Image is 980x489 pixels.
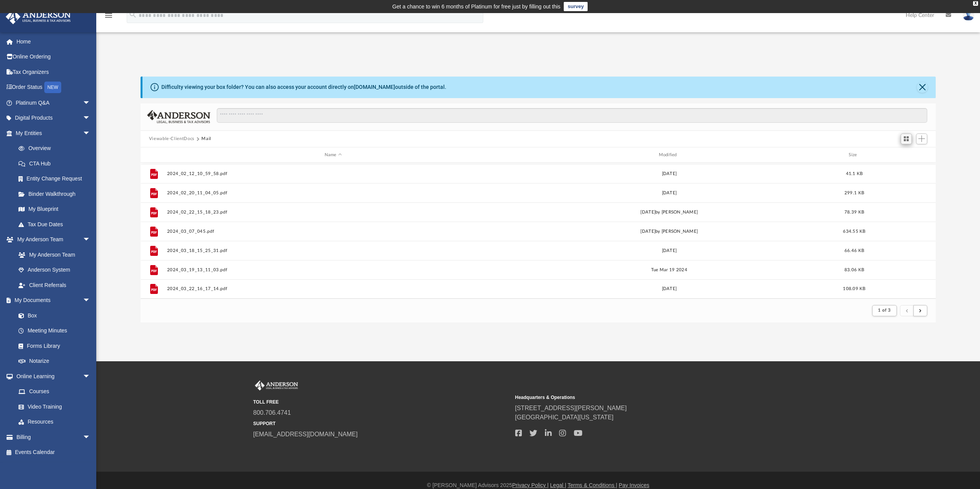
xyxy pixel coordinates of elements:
[11,277,98,293] a: Client Referrals
[5,445,102,460] a: Events Calendar
[843,287,865,291] span: 108.09 KB
[515,394,772,401] small: Headquarters & Operations
[873,152,927,159] div: id
[83,232,98,248] span: arrow_drop_down
[104,15,113,20] a: menu
[11,338,94,354] a: Forms Library
[167,171,499,176] button: 2024_02_12_10_59_58.pdf
[5,369,98,384] a: Online Learningarrow_drop_down
[166,152,499,159] div: Name
[619,482,649,488] a: Pay Invoices
[201,135,211,142] button: Mail
[846,172,863,176] span: 41.1 KB
[161,83,446,91] div: Difficulty viewing your box folder? You can also access your account directly on outside of the p...
[503,228,836,235] div: [DATE] by [PERSON_NAME]
[83,369,98,384] span: arrow_drop_down
[11,384,98,399] a: Courses
[878,308,891,312] span: 1 of 3
[83,110,98,126] span: arrow_drop_down
[253,409,291,416] a: 800.706.4741
[11,217,102,232] a: Tax Due Dates
[512,482,549,488] a: Privacy Policy |
[844,249,864,253] span: 66.46 KB
[167,267,499,272] button: 2024_03_19_13_11_03.pdf
[844,210,864,214] span: 78.39 KB
[503,152,835,159] div: Modified
[11,323,98,339] a: Meeting Minutes
[973,1,978,6] div: close
[5,49,102,65] a: Online Ordering
[11,354,98,369] a: Notarize
[253,381,300,391] img: Anderson Advisors Platinum Portal
[503,247,836,254] div: [DATE]
[11,247,94,262] a: My Anderson Team
[11,262,98,278] a: Anderson System
[11,414,98,430] a: Resources
[11,141,102,156] a: Overview
[844,268,864,272] span: 83.06 KB
[564,2,588,11] a: survey
[917,82,928,93] button: Close
[11,202,98,217] a: My Blueprint
[5,232,98,247] a: My Anderson Teamarrow_drop_down
[253,420,510,427] small: SUPPORT
[149,135,194,142] button: Viewable-ClientDocs
[167,229,499,234] button: 2024_03_07_045.pdf
[5,95,102,110] a: Platinum Q&Aarrow_drop_down
[217,108,927,123] input: Search files and folders
[5,110,102,126] a: Digital Productsarrow_drop_down
[253,399,510,406] small: TOLL FREE
[104,11,113,20] i: menu
[901,134,912,144] button: Switch to Grid View
[167,210,499,215] button: 2024_02_22_15_18_23.pdf
[5,64,102,80] a: Tax Organizers
[916,134,928,144] button: Add
[11,399,94,414] a: Video Training
[11,156,102,171] a: CTA Hub
[167,190,499,195] button: 2024_02_20_11_04_05.pdf
[83,293,98,309] span: arrow_drop_down
[253,431,358,437] a: [EMAIL_ADDRESS][DOMAIN_NAME]
[167,287,499,292] button: 2024_03_22_16_17_14.pdf
[839,152,869,159] div: Size
[44,82,61,93] div: NEW
[963,10,974,21] img: User Pic
[83,95,98,111] span: arrow_drop_down
[144,152,163,159] div: id
[11,308,94,323] a: Box
[503,267,836,274] div: Tue Mar 19 2024
[843,229,865,234] span: 634.55 KB
[167,248,499,253] button: 2024_03_18_15_25_31.pdf
[550,482,566,488] a: Legal |
[5,125,102,141] a: My Entitiesarrow_drop_down
[844,191,864,195] span: 299.1 KB
[503,209,836,216] div: [DATE] by [PERSON_NAME]
[872,305,896,316] button: 1 of 3
[5,429,102,445] a: Billingarrow_drop_down
[141,163,936,299] div: grid
[503,286,836,293] div: [DATE]
[129,10,137,19] i: search
[83,429,98,445] span: arrow_drop_down
[515,405,627,411] a: [STREET_ADDRESS][PERSON_NAME]
[3,9,73,24] img: Anderson Advisors Platinum Portal
[515,414,614,421] a: [GEOGRAPHIC_DATA][US_STATE]
[503,190,836,197] div: [DATE]
[11,171,102,187] a: Entity Change Request
[5,80,102,95] a: Order StatusNEW
[392,2,561,11] div: Get a chance to win 6 months of Platinum for free just by filling out this
[11,186,102,202] a: Binder Walkthrough
[5,293,98,308] a: My Documentsarrow_drop_down
[354,84,395,90] a: [DOMAIN_NAME]
[83,125,98,141] span: arrow_drop_down
[5,34,102,49] a: Home
[503,170,836,177] div: [DATE]
[568,482,617,488] a: Terms & Conditions |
